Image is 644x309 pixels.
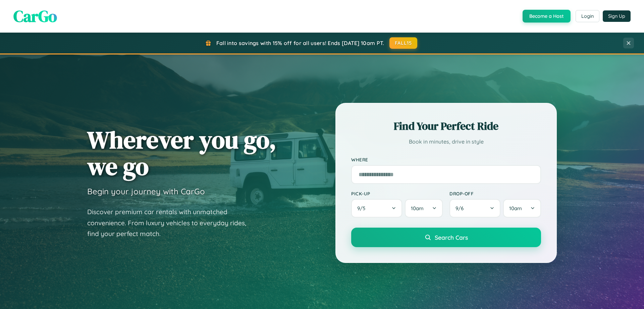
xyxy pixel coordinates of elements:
[351,199,402,218] button: 9/5
[351,157,541,162] label: Where
[435,234,468,241] span: Search Cars
[351,228,541,247] button: Search Cars
[87,206,255,239] p: Discover premium car rentals with unmatched convenience. From luxury vehicles to everyday rides, ...
[351,119,541,133] h2: Find Your Perfect Ride
[523,10,571,23] button: Become a Host
[455,205,467,211] span: 9 / 6
[357,205,369,211] span: 9 / 5
[351,137,541,147] p: Book in minutes, drive in style
[576,10,599,22] button: Login
[216,40,384,46] span: Fall into savings with 15% off for all users! Ends [DATE] 10am PT.
[87,126,276,180] h1: Wherever you go, we go
[351,191,443,196] label: Pick-up
[87,186,205,196] h3: Begin your journey with CarGo
[449,191,541,196] label: Drop-off
[503,199,541,218] button: 10am
[405,199,443,218] button: 10am
[603,10,631,22] button: Sign Up
[411,205,424,211] span: 10am
[509,205,522,211] span: 10am
[389,37,418,49] button: FALL15
[13,5,57,27] span: CarGo
[449,199,500,218] button: 9/6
